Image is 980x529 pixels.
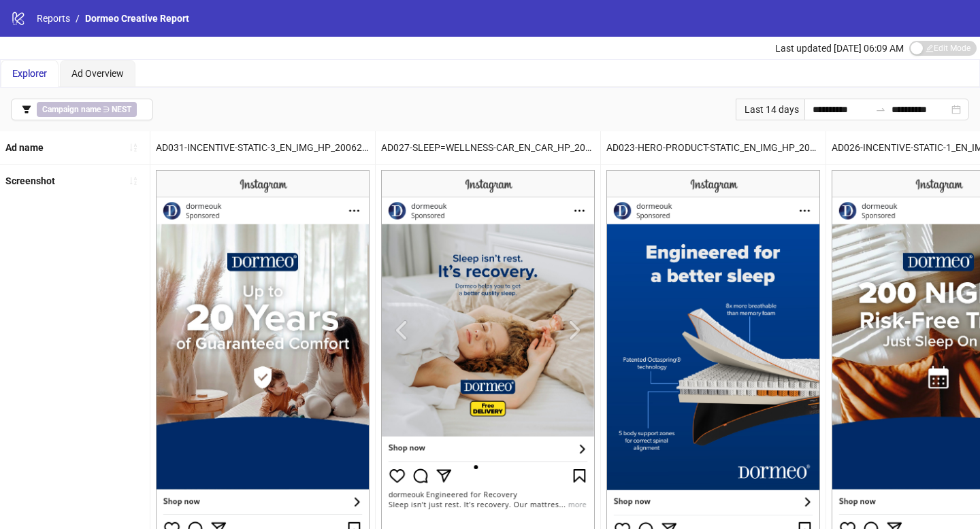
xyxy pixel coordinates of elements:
b: NEST [112,105,131,114]
b: Screenshot [5,175,55,186]
span: Last updated [DATE] 06:09 AM [775,43,904,54]
div: AD031-INCENTIVE-STATIC-3_EN_IMG_HP_20062025_ALLG_CC_SC1_None_CONVERSION [150,131,375,164]
span: Dormeo Creative Report [85,13,189,24]
span: Ad Overview [71,68,124,79]
div: Last 14 days [736,99,804,120]
a: Reports [34,11,73,26]
span: ∋ [37,102,137,117]
li: / [76,11,80,26]
span: filter [22,105,31,114]
div: AD027-SLEEP=WELLNESS-CAR_EN_CAR_HP_20062025_ALLG_CC_SC1_None_CONVERSION [376,131,600,164]
span: Explorer [12,68,47,79]
button: Campaign name ∋ NEST [11,99,153,120]
b: Ad name [5,142,44,153]
span: swap-right [875,104,886,115]
span: sort-ascending [129,143,138,152]
div: AD023-HERO-PRODUCT-STATIC_EN_IMG_HP_20062025_ALLG_CC_SC1_None_CONVERSION [601,131,826,164]
span: to [875,104,886,115]
span: sort-ascending [129,176,138,186]
b: Campaign name [42,105,101,114]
